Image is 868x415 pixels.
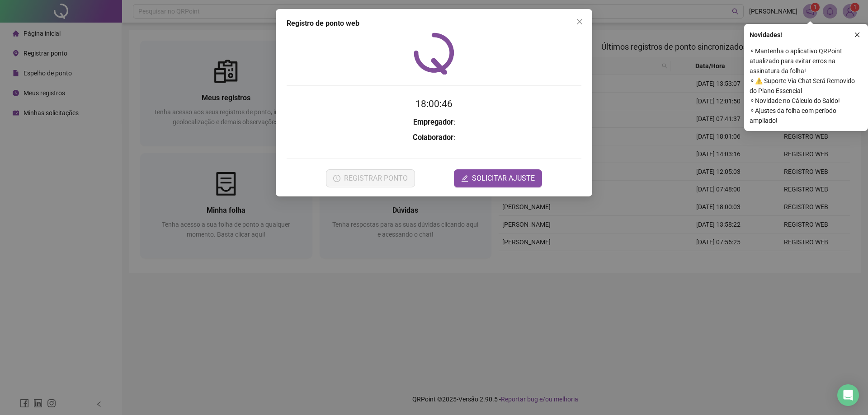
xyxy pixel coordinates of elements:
[472,173,535,184] span: SOLICITAR AJUSTE
[576,18,583,25] span: close
[750,106,863,126] span: ⚬ Ajustes da folha com período ampliado!
[750,30,782,40] span: Novidades !
[413,118,453,126] strong: Empregador
[287,117,581,128] h3: :
[750,96,863,106] span: ⚬ Novidade no Cálculo do Saldo!
[287,132,581,144] h3: :
[854,32,860,38] span: close
[326,169,415,187] button: REGISTRAR PONTO
[837,384,859,406] div: Open Intercom Messenger
[414,33,454,75] img: QRPoint
[572,14,587,29] button: Close
[750,46,863,76] span: ⚬ Mantenha o aplicativo QRPoint atualizado para evitar erros na assinatura da folha!
[287,18,581,29] div: Registro de ponto web
[461,175,468,182] span: edit
[413,133,453,142] strong: Colaborador
[750,76,863,96] span: ⚬ ⚠️ Suporte Via Chat Será Removido do Plano Essencial
[415,98,453,109] time: 18:00:46
[454,169,542,187] button: editSOLICITAR AJUSTE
